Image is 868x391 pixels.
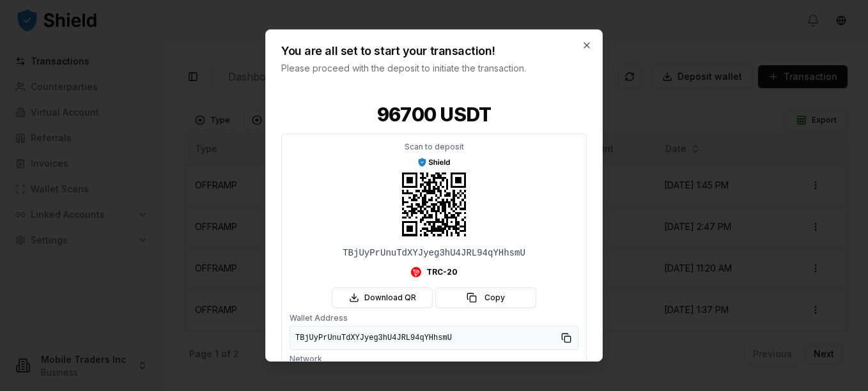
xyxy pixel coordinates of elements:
[417,157,451,167] img: ShieldPay Logo
[405,142,464,152] p: Scan to deposit
[411,267,421,277] img: Tron Logo
[281,62,561,75] p: Please proceed with the deposit to initiate the transaction.
[295,333,557,343] span: TBjUyPrUnuTdXYJyeg3hU4JRL94qYHhsmU
[281,45,561,57] h2: You are all set to start your transaction!
[343,247,525,259] div: TBjUyPrUnuTdXYJyeg3hU4JRL94qYHhsmU
[435,287,536,308] button: Copy
[332,287,433,308] button: Download QR
[426,267,458,277] span: TRC-20
[290,354,578,364] p: Network
[281,103,587,126] h1: 96700 USDT
[290,313,578,323] p: Wallet Address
